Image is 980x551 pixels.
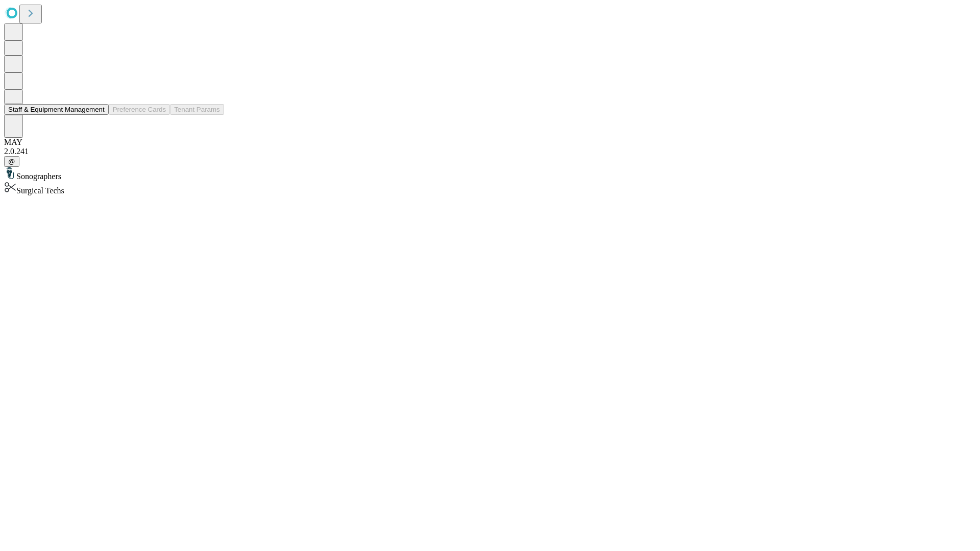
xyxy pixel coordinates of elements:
[4,104,109,115] button: Staff & Equipment Management
[4,147,976,156] div: 2.0.241
[4,156,19,167] button: @
[8,158,15,165] span: @
[109,104,170,115] button: Preference Cards
[4,181,976,195] div: Surgical Techs
[170,104,224,115] button: Tenant Params
[4,167,976,181] div: Sonographers
[4,138,976,147] div: MAY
